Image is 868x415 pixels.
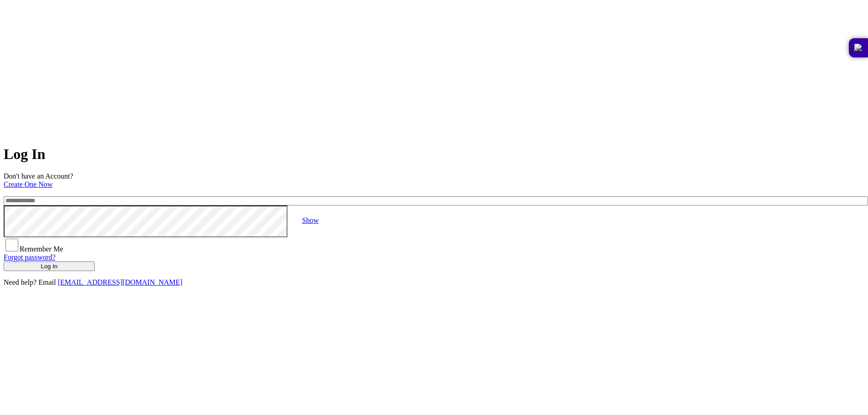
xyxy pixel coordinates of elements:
a: Show [302,216,318,224]
button: Log In [4,261,95,271]
p: Don't have an Account? [4,172,864,189]
a: [EMAIL_ADDRESS][DOMAIN_NAME] [58,278,183,286]
span: Remember Me [20,245,63,253]
h1: Log In [4,146,864,163]
a: Forgot password? [4,253,56,261]
p: Need help? Email [4,278,864,287]
a: Create One Now [4,180,53,188]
